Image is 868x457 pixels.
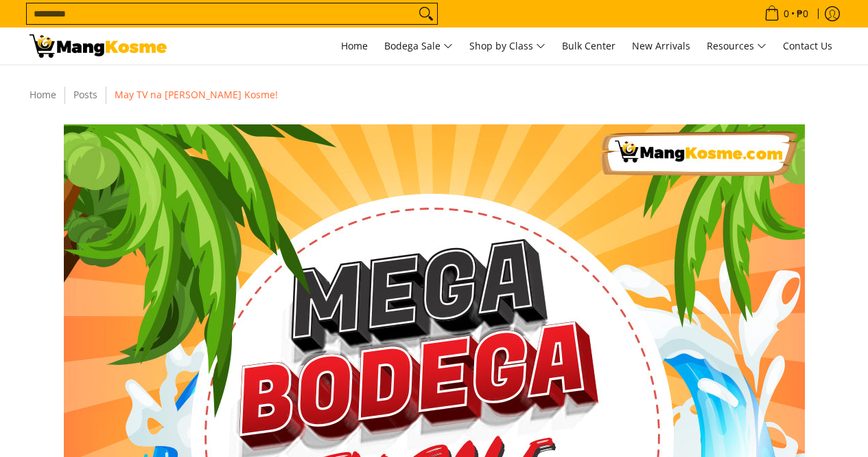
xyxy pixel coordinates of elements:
span: Bodega Sale [384,38,453,55]
a: Bodega Sale [377,27,460,65]
span: Contact Us [783,39,832,52]
a: New Arrivals [625,27,697,65]
span: New Arrivals [632,39,690,52]
a: Shop by Class [462,27,552,65]
span: Shop by Class [469,38,546,55]
a: Home [30,88,56,101]
span: ₱0 [795,9,810,19]
span: • [760,6,812,21]
span: May TV na [PERSON_NAME] Kosme! [115,88,278,101]
a: Bulk Center [555,27,622,65]
span: Resources [707,38,766,55]
img: Premium Home Entertainment Now at Mang Kosme: Smart TV! l MK Blog [30,34,167,58]
a: Resources [700,27,773,65]
a: Contact Us [776,27,839,65]
a: Home [334,27,375,65]
nav: Breadcrumbs [23,86,846,104]
span: Bulk Center [562,39,615,52]
a: Posts [73,88,97,101]
span: 0 [782,9,791,19]
button: Search [415,3,437,24]
nav: Main Menu [180,27,839,65]
span: Home [341,39,368,52]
